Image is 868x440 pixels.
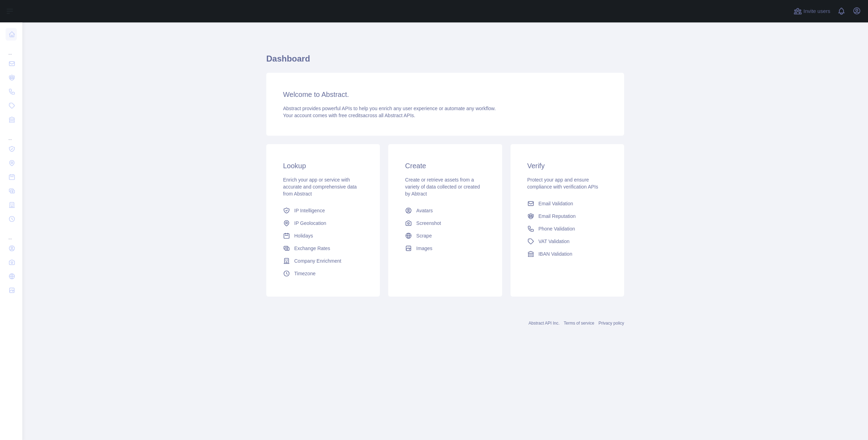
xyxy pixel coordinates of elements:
[283,177,357,197] span: Enrich your app or service with accurate and comprehensive data from Abstract
[402,229,488,242] a: Scrape
[538,200,573,207] span: Email Validation
[416,232,432,239] span: Scrape
[402,242,488,255] a: Images
[6,42,17,56] div: ...
[405,177,480,197] span: Create or retrieve assets from a variety of data collected or created by Abtract
[280,229,366,242] a: Holidays
[599,321,624,326] a: Privacy policy
[294,207,325,214] span: IP Intelligence
[405,161,485,171] h3: Create
[6,127,17,141] div: ...
[538,250,572,257] span: IBAN Validation
[266,53,624,70] h1: Dashboard
[538,238,570,245] span: VAT Validation
[525,210,610,222] a: Email Reputation
[402,204,488,217] a: Avatars
[6,227,17,241] div: ...
[525,197,610,210] a: Email Validation
[294,232,313,239] span: Holidays
[538,225,575,232] span: Phone Validation
[283,113,415,118] span: Your account comes with across all Abstract APIs.
[529,321,560,326] a: Abstract API Inc.
[416,207,433,214] span: Avatars
[280,242,366,255] a: Exchange Rates
[283,106,496,111] span: Abstract provides powerful APIs to help you enrich any user experience or automate any workflow.
[525,248,610,260] a: IBAN Validation
[525,222,610,235] a: Phone Validation
[280,204,366,217] a: IP Intelligence
[564,321,594,326] a: Terms of service
[525,235,610,248] a: VAT Validation
[527,161,607,171] h3: Verify
[283,161,363,171] h3: Lookup
[283,90,607,99] h3: Welcome to Abstract.
[416,220,441,227] span: Screenshot
[527,177,598,190] span: Protect your app and ensure compliance with verification APIs
[538,213,576,220] span: Email Reputation
[416,245,432,252] span: Images
[280,217,366,229] a: IP Geolocation
[294,270,316,277] span: Timezone
[294,220,326,227] span: IP Geolocation
[294,245,330,252] span: Exchange Rates
[280,255,366,267] a: Company Enrichment
[803,7,830,15] span: Invite users
[402,217,488,229] a: Screenshot
[792,6,832,17] button: Invite users
[339,113,363,118] span: free credits
[280,267,366,280] a: Timezone
[294,257,341,264] span: Company Enrichment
